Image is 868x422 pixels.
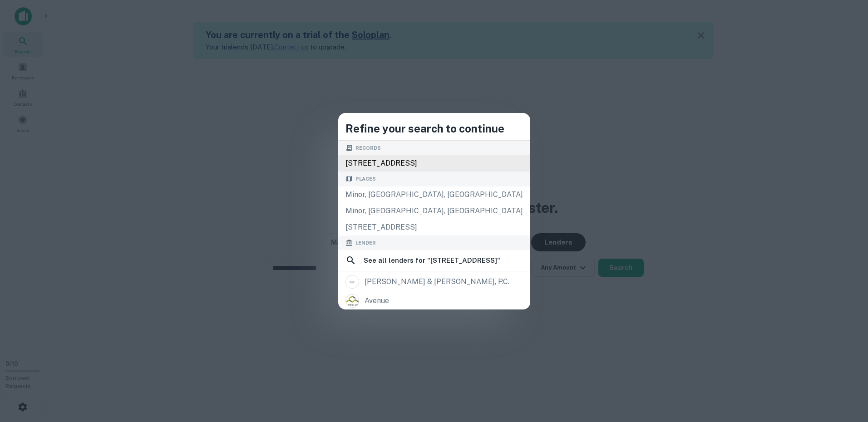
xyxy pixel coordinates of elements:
[346,294,359,307] img: picture
[338,203,530,219] div: Minor, [GEOGRAPHIC_DATA], [GEOGRAPHIC_DATA]
[338,155,530,172] div: [STREET_ADDRESS]
[365,275,509,289] div: [PERSON_NAME] & [PERSON_NAME], p.c.
[355,144,381,152] span: Records
[365,294,389,308] div: avenue
[338,272,530,291] a: [PERSON_NAME] & [PERSON_NAME], p.c.
[345,120,523,137] h4: Refine your search to continue
[338,186,530,203] div: Minor, [GEOGRAPHIC_DATA], [GEOGRAPHIC_DATA]
[823,320,868,364] iframe: Chat Widget
[355,175,376,183] span: Places
[338,219,530,236] div: [STREET_ADDRESS]
[364,255,500,266] h6: See all lenders for " [STREET_ADDRESS] "
[338,291,530,310] a: avenue
[355,239,376,247] span: Lender
[346,275,359,288] img: picture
